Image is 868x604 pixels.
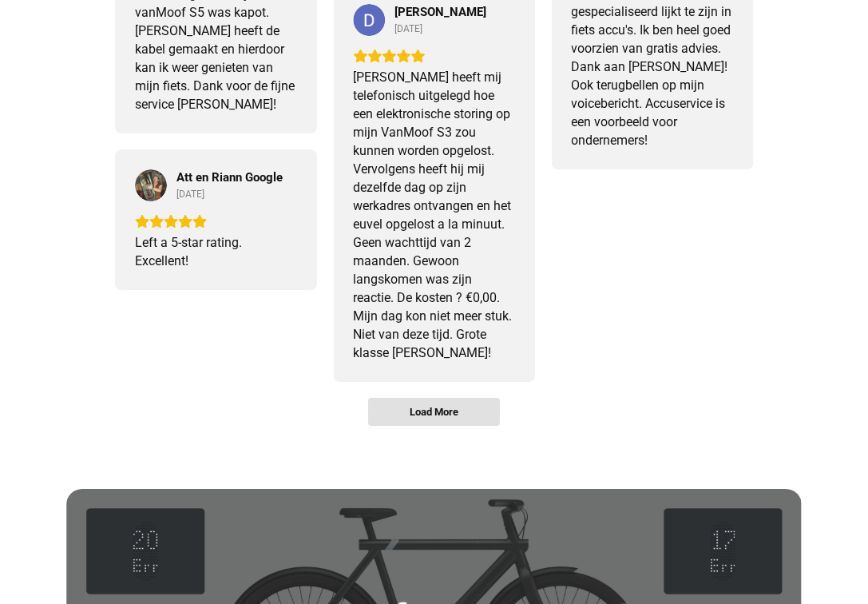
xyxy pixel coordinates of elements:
[394,22,422,35] div: [DATE]
[176,170,283,185] span: Att en Riann Google
[135,169,167,201] a: View on Google
[135,233,297,270] div: Left a 5-star rating. Excellent!
[135,214,297,228] div: Rating: 5.0 out of 5
[135,169,167,201] img: Att en Riann Google
[394,5,486,19] a: Review by Danny Mandias
[176,170,283,185] a: Review by Att en Riann Google
[368,398,500,426] button: Load More
[353,4,385,36] img: Danny Mandias
[410,405,458,419] span: Load More
[176,188,204,201] div: [DATE]
[353,49,515,63] div: Rating: 5.0 out of 5
[353,68,515,362] div: [PERSON_NAME] heeft mij telefonisch uitgelegd hoe een elektronische storing op mijn VanMoof S3 zo...
[353,4,385,36] a: View on Google
[394,5,486,19] span: [PERSON_NAME]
